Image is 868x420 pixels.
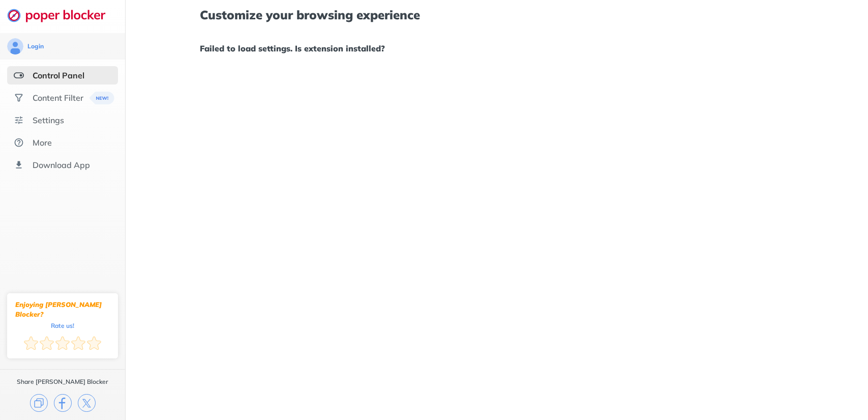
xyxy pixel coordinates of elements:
[27,42,44,50] div: Login
[200,42,794,55] h1: Failed to load settings. Is extension installed?
[14,115,24,125] img: settings.svg
[7,8,116,22] img: logo-webpage.svg
[33,115,64,125] div: Settings
[14,93,24,103] img: social.svg
[33,137,52,148] div: More
[14,70,24,80] img: features-selected.svg
[33,70,84,80] div: Control Panel
[78,394,96,412] img: x.svg
[86,92,111,104] img: menuBanner.svg
[17,378,108,386] div: Share [PERSON_NAME] Blocker
[14,137,24,148] img: about.svg
[7,38,23,54] img: avatar.svg
[54,394,72,412] img: facebook.svg
[33,160,90,170] div: Download App
[51,323,74,328] div: Rate us!
[30,394,48,412] img: copy.svg
[14,160,24,170] img: download-app.svg
[33,93,83,103] div: Content Filter
[15,300,110,319] div: Enjoying [PERSON_NAME] Blocker?
[200,8,794,21] h1: Customize your browsing experience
